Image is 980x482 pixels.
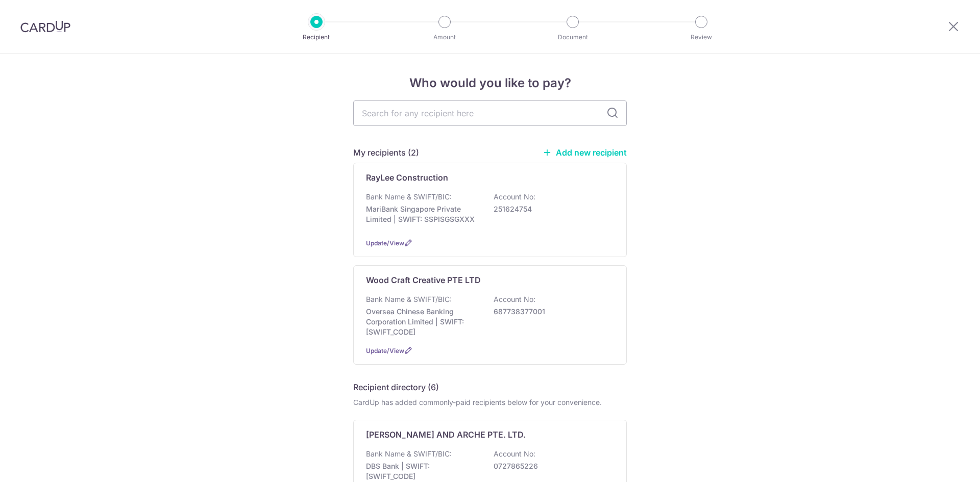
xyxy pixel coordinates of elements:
[494,204,608,214] p: 251624754
[366,428,526,441] p: [PERSON_NAME] AND ARCHE PTE. LTD.
[366,274,481,286] p: Wood Craft Creative PTE LTD
[366,449,452,459] p: Bank Name & SWIFT/BIC:
[535,32,610,42] p: Document
[366,192,452,202] p: Bank Name & SWIFT/BIC:
[915,451,970,477] iframe: Opens a widget where you can find more information
[366,294,452,305] p: Bank Name & SWIFT/BIC:
[353,74,627,92] h4: Who would you like to pay?
[543,147,627,158] a: Add new recipient
[494,461,608,471] p: 0727865226
[366,461,480,481] p: DBS Bank | SWIFT: [SWIFT_CODE]
[366,204,480,224] p: MariBank Singapore Private Limited | SWIFT: SSPISGSGXXX
[353,397,627,408] div: CardUp has added commonly-paid recipients below for your convenience.
[664,32,739,42] p: Review
[366,347,404,354] a: Update/View
[279,32,354,42] p: Recipient
[494,449,535,459] p: Account No:
[366,171,448,184] p: RayLee Construction
[407,32,482,42] p: Amount
[353,146,419,159] h5: My recipients (2)
[494,294,535,305] p: Account No:
[366,239,404,247] a: Update/View
[20,20,70,33] img: CardUp
[494,307,608,317] p: 687738377001
[353,100,627,126] input: Search for any recipient here
[366,307,480,337] p: Oversea Chinese Banking Corporation Limited | SWIFT: [SWIFT_CODE]
[353,381,439,393] h5: Recipient directory (6)
[494,192,535,202] p: Account No:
